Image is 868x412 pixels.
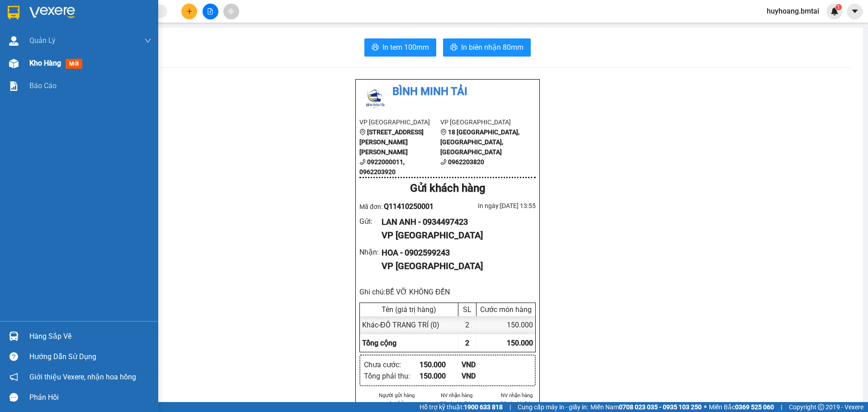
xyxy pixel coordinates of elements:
strong: 0708 023 035 - 0935 103 250 [619,403,702,411]
div: Phản hồi [29,391,151,404]
span: plus [186,8,193,14]
span: Quản Lý [29,35,56,46]
span: ⚪️ [704,405,707,409]
b: [STREET_ADDRESS][PERSON_NAME][PERSON_NAME] [359,128,424,156]
span: Miền Bắc [709,402,774,412]
span: printer [372,43,379,52]
span: caret-down [851,7,859,15]
button: file-add [203,4,218,19]
b: 0962203820 [448,158,484,166]
strong: 0369 525 060 [735,403,774,411]
div: VP [GEOGRAPHIC_DATA] [382,228,528,242]
div: 150.000 [476,316,535,334]
span: notification [9,373,18,381]
span: environment [359,129,366,135]
div: Chưa cước : [364,359,420,370]
span: Báo cáo [29,80,57,91]
div: VP [GEOGRAPHIC_DATA] [382,259,528,273]
li: VP [GEOGRAPHIC_DATA] [440,117,521,127]
b: 0922000011, 0962203920 [359,158,405,175]
span: Khác - ĐỒ TRANG TRÍ (0) [362,321,439,329]
span: Giới thiệu Vexere, nhận hoa hồng [29,371,136,383]
span: | [781,402,782,412]
span: 2 [465,339,469,347]
li: NV nhận hàng [438,391,476,399]
span: In tem 100mm [382,42,429,53]
div: Mã đơn: [359,201,448,212]
button: printerIn tem 100mm [364,38,436,57]
div: Ghi chú: BỂ VỠ KHÔNG ĐỀN [359,286,536,298]
li: Bình Minh Tải [359,83,536,100]
span: 150.000 [507,339,533,347]
button: aim [223,4,239,19]
div: Gửi : [359,216,382,227]
div: LAN ANH - 0934497423 [382,216,528,228]
sup: 1 [835,4,842,10]
span: printer [450,43,458,52]
span: aim [228,8,234,14]
span: mới [66,59,82,69]
span: Hỗ trợ kỹ thuật: [420,402,503,412]
div: Hàng sắp về [29,330,151,343]
div: SL [461,305,474,314]
img: logo-vxr [8,6,19,19]
span: file-add [207,8,213,14]
strong: 1900 633 818 [464,403,503,411]
span: copyright [818,404,824,410]
img: warehouse-icon [9,36,19,46]
img: icon-new-feature [830,7,839,15]
li: NV nhận hàng [497,391,536,399]
div: 150.000 [420,359,462,370]
img: solution-icon [9,81,19,91]
button: caret-down [847,4,863,19]
div: Tên (giá trị hàng) [362,305,456,314]
li: VP [GEOGRAPHIC_DATA] [359,117,440,127]
div: 2 [458,316,476,334]
button: plus [181,4,197,19]
span: environment [440,129,447,135]
span: In biên nhận 80mm [461,42,524,53]
img: warehouse-icon [9,59,19,68]
div: HOA - 0902599243 [382,246,528,259]
button: printerIn biên nhận 80mm [443,38,531,57]
span: Q11410250001 [384,202,434,211]
span: | [509,402,511,412]
img: warehouse-icon [9,331,19,341]
span: down [144,37,151,44]
div: In ngày: [DATE] 13:55 [448,201,536,211]
span: huyhoang.bmtai [759,5,826,17]
span: phone [440,159,447,165]
div: Cước món hàng [479,305,533,314]
li: Người gửi hàng xác nhận [377,391,416,407]
div: VND [462,359,504,370]
div: Gửi khách hàng [359,180,536,197]
div: Tổng phải thu : [364,370,420,382]
span: question-circle [9,352,18,361]
span: 1 [837,4,840,10]
span: Cung cấp máy in - giấy in: [518,402,588,412]
img: logo.jpg [359,83,391,115]
b: 18 [GEOGRAPHIC_DATA], [GEOGRAPHIC_DATA], [GEOGRAPHIC_DATA] [440,128,519,156]
span: Kho hàng [29,59,61,67]
div: Nhận : [359,246,382,258]
span: message [9,393,18,402]
div: Hướng dẫn sử dụng [29,350,151,364]
span: phone [359,159,366,165]
div: 150.000 [420,370,462,382]
div: VND [462,370,504,382]
span: Miền Nam [590,402,702,412]
span: Tổng cộng [362,339,396,347]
